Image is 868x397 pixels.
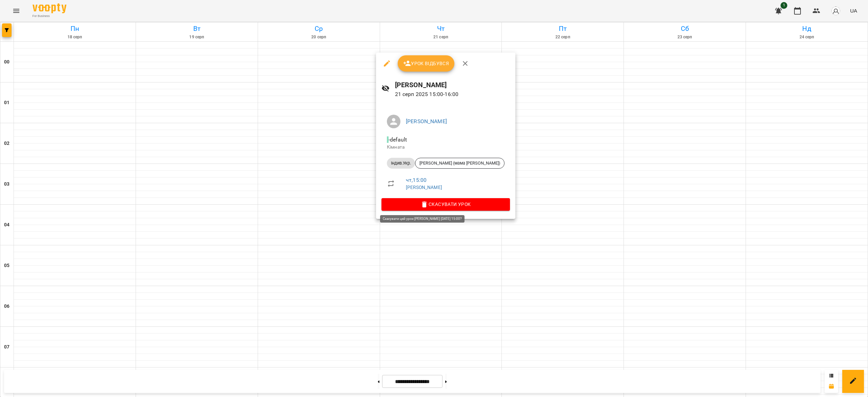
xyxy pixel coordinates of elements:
[387,144,505,151] p: Кімната
[406,185,442,190] a: [PERSON_NAME]
[387,136,408,143] span: - default
[398,55,455,72] button: Урок відбувся
[403,59,449,68] span: Урок відбувся
[406,177,427,183] a: чт , 15:00
[387,200,505,208] span: Скасувати Урок
[381,198,510,210] button: Скасувати Урок
[415,158,505,169] div: [PERSON_NAME] (мама [PERSON_NAME])
[395,80,510,90] h6: [PERSON_NAME]
[415,160,504,166] span: [PERSON_NAME] (мама [PERSON_NAME])
[387,160,415,166] span: Індив.Укр.
[395,90,510,98] p: 21 серп 2025 15:00 - 16:00
[406,118,447,125] a: [PERSON_NAME]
